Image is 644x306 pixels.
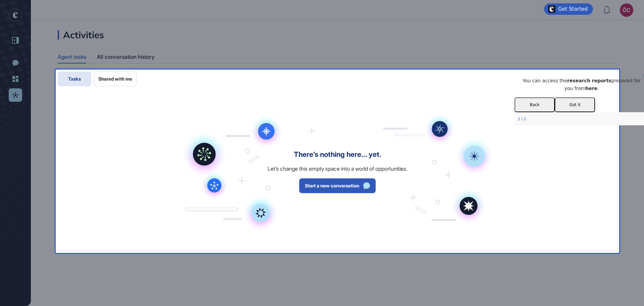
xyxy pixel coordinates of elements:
span: Tasks [68,76,81,82]
button: Shared with me [94,72,137,86]
img: launcher-image-alternative-text [548,5,555,13]
div: Step 2 of 2 [3,45,12,50]
div: There’s nothing here... yet. [294,150,381,159]
button: Got it [40,26,80,41]
strong: research reports [53,6,97,12]
strong: here [71,14,83,19]
span: Shared with me [98,76,132,82]
div: Get Started [558,6,588,12]
div: Open Get Started checklist [544,3,593,15]
button: Tasks [58,72,91,86]
button: Start a new conversation [299,178,376,193]
span: Start a new conversation [305,183,359,188]
div: Close Preview [129,3,131,5]
p: You can access the prepared for you from . [5,5,129,20]
div: Let’s change this empty space into a world of opportunities. [268,166,408,172]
